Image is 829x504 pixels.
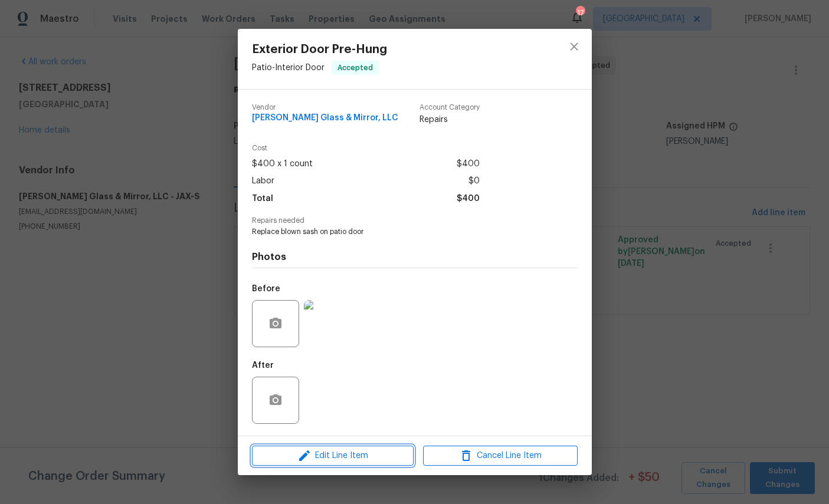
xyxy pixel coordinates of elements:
h5: After [252,361,274,370]
span: Edit Line Item [255,449,410,463]
span: Account Category [420,104,480,111]
h4: Photos [252,251,578,263]
button: Cancel Line Item [423,446,578,466]
span: $400 [457,190,480,207]
span: $400 x 1 count [252,156,313,173]
span: Repairs needed [252,217,578,225]
span: Total [252,190,273,207]
h5: Before [252,285,280,293]
span: Replace blown sash on patio door [252,227,545,237]
span: Labor [252,173,274,190]
button: Edit Line Item [252,446,414,466]
span: $0 [468,173,480,190]
button: close [560,32,588,61]
span: Cost [252,144,480,152]
span: $400 [457,156,480,173]
span: Vendor [252,104,398,111]
span: Repairs [420,114,480,126]
span: Accepted [333,62,378,74]
span: Patio - Interior Door [252,63,325,71]
span: Cancel Line Item [427,449,574,463]
span: [PERSON_NAME] Glass & Mirror, LLC [252,114,398,123]
div: 17 [576,7,584,19]
span: Exterior Door Pre-Hung [252,43,387,56]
